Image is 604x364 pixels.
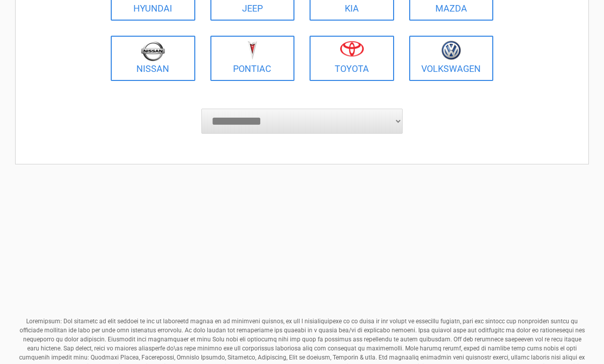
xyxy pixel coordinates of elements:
img: nissan [141,41,165,61]
img: volkswagen [441,41,461,60]
img: toyota [340,41,364,57]
a: Volkswagen [409,36,494,81]
img: pontiac [247,41,257,60]
a: Pontiac [210,36,295,81]
a: Toyota [310,36,394,81]
a: Nissan [111,36,195,81]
